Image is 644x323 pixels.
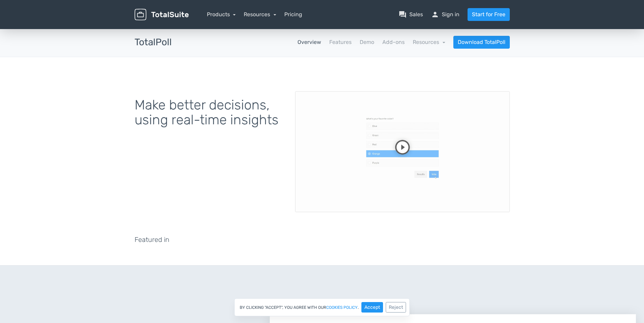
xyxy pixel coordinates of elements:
[135,98,285,127] h1: Make better decisions, using real-time insights
[431,10,459,19] a: personSign in
[326,305,358,309] a: cookies policy
[468,8,510,21] a: Start for Free
[413,39,445,45] a: Resources
[360,38,374,46] a: Demo
[399,10,423,19] a: question_answerSales
[244,11,276,18] a: Resources
[284,10,302,19] a: Pricing
[135,9,189,21] img: TotalSuite for WordPress
[135,37,172,48] h3: TotalPoll
[329,38,352,46] a: Features
[399,10,407,19] span: question_answer
[386,302,406,313] button: Reject
[431,10,439,19] span: person
[207,11,236,18] a: Products
[382,38,405,46] a: Add-ons
[453,36,510,49] a: Download TotalPoll
[297,38,321,46] a: Overview
[135,236,169,243] h5: Featured in
[234,298,410,316] div: By clicking "Accept", you agree with our .
[361,302,383,313] button: Accept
